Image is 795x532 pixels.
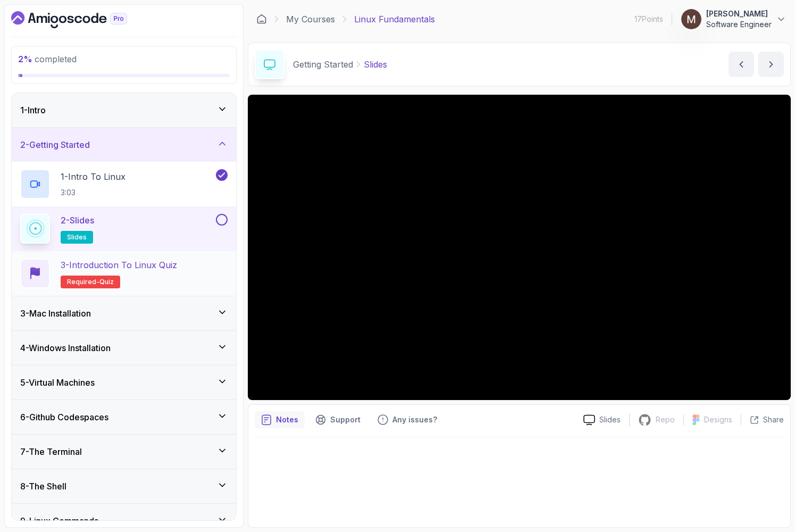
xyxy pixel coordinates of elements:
[681,9,701,29] img: user profile image
[12,128,236,162] button: 2-Getting Started
[18,54,77,64] span: completed
[758,52,784,77] button: next content
[20,169,228,199] button: 1-Intro To Linux3:03
[330,414,361,425] p: Support
[20,445,82,458] h3: 7 - The Terminal
[20,342,111,354] h3: 4 - Windows Installation
[256,14,267,24] a: Dashboard
[12,469,236,503] button: 8-The Shell
[364,58,387,71] p: Slides
[634,14,663,24] p: 17 Points
[599,414,621,425] p: Slides
[61,214,94,227] p: 2 - Slides
[12,365,236,400] button: 5-Virtual Machines
[276,414,298,425] p: Notes
[67,233,87,242] span: slides
[371,411,443,428] button: Feedback button
[61,170,125,183] p: 1 - Intro To Linux
[706,9,772,19] p: [PERSON_NAME]
[20,514,98,527] h3: 9 - Linux Commands
[12,296,236,330] button: 3-Mac Installation
[61,187,125,198] p: 3:03
[706,19,772,30] p: Software Engineer
[20,138,90,151] h3: 2 - Getting Started
[18,54,32,64] span: 2 %
[20,307,91,320] h3: 3 - Mac Installation
[20,411,108,423] h3: 6 - Github Codespaces
[12,400,236,434] button: 6-Github Codespaces
[255,411,305,428] button: notes button
[575,414,629,426] a: Slides
[20,104,46,117] h3: 1 - Intro
[12,331,236,365] button: 4-Windows Installation
[763,414,784,425] p: Share
[656,414,675,425] p: Repo
[20,480,66,493] h3: 8 - The Shell
[61,259,177,271] p: 3 - Introduction to Linux Quiz
[741,414,784,425] button: Share
[309,411,367,428] button: Support button
[681,9,786,30] button: user profile image[PERSON_NAME]Software Engineer
[67,278,99,286] span: Required-
[99,278,114,286] span: quiz
[354,13,435,26] p: Linux Fundamentals
[20,214,228,244] button: 2-Slidesslides
[20,376,95,389] h3: 5 - Virtual Machines
[12,93,236,127] button: 1-Intro
[11,11,152,28] a: Dashboard
[392,414,437,425] p: Any issues?
[704,414,732,425] p: Designs
[286,13,335,26] a: My Courses
[20,259,228,288] button: 3-Introduction to Linux QuizRequired-quiz
[12,435,236,469] button: 7-The Terminal
[293,58,353,71] p: Getting Started
[729,52,754,77] button: previous content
